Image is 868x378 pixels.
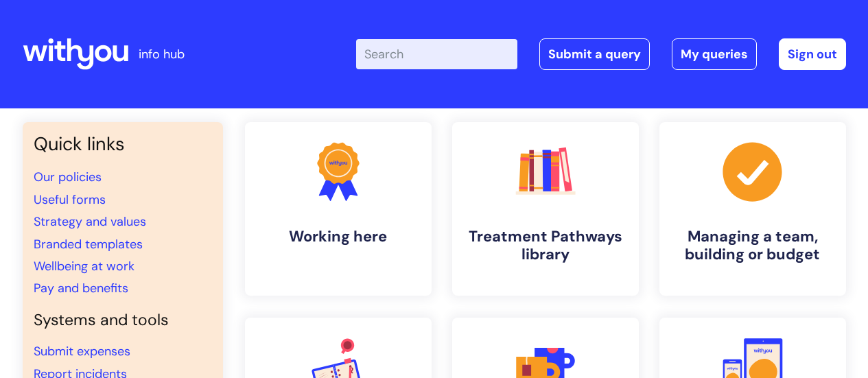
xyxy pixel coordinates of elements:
p: info hub [139,43,185,65]
a: Wellbeing at work [34,258,134,274]
a: My queries [672,38,757,70]
a: Useful forms [34,191,106,208]
a: Pay and benefits [34,280,128,296]
h4: Managing a team, building or budget [670,228,835,264]
h4: Treatment Pathways library [463,228,628,264]
a: Branded templates [34,236,143,252]
a: Submit expenses [34,343,130,359]
a: Our policies [34,169,102,185]
a: Strategy and values [34,213,146,230]
a: Submit a query [539,38,650,70]
h3: Quick links [34,133,212,155]
h4: Systems and tools [34,311,212,330]
a: Treatment Pathways library [452,122,639,296]
a: Managing a team, building or budget [659,122,846,296]
a: Sign out [779,38,846,70]
input: Search [356,39,517,69]
div: | - [356,38,846,70]
a: Working here [245,122,432,296]
h4: Working here [256,228,421,246]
